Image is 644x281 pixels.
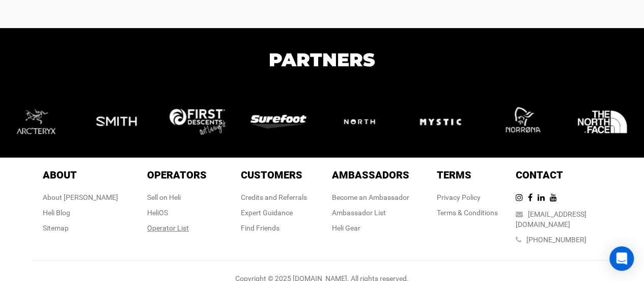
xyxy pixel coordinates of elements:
img: logo [574,94,640,150]
a: Expert Guidance [241,209,293,217]
div: Open Intercom Messenger [609,246,634,271]
img: logo [412,94,479,150]
span: Terms [437,169,471,181]
a: Credits and Referrals [241,193,307,201]
a: Terms & Conditions [437,209,498,217]
a: [EMAIL_ADDRESS][DOMAIN_NAME] [516,210,586,228]
img: logo [250,115,317,129]
span: About [43,169,77,181]
span: Contact [516,169,563,181]
a: Privacy Policy [437,193,481,201]
img: logo [8,93,74,151]
img: logo [493,94,559,150]
a: [PHONE_NUMBER] [526,236,586,244]
span: Operators [147,169,207,181]
img: logo [89,94,155,150]
div: Operator List [147,223,207,233]
a: HeliOS [147,209,168,217]
div: Ambassador List [332,208,409,218]
a: Become an Ambassador [332,193,409,201]
span: Ambassadors [332,169,409,181]
div: Find Friends [241,223,307,233]
img: logo [170,109,236,135]
a: Heli Blog [43,209,70,217]
span: Customers [241,169,302,181]
div: Sell on Heli [147,192,207,202]
img: logo [331,107,398,137]
div: Sitemap [43,223,118,233]
a: Heli Gear [332,224,360,232]
div: About [PERSON_NAME] [43,192,118,202]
